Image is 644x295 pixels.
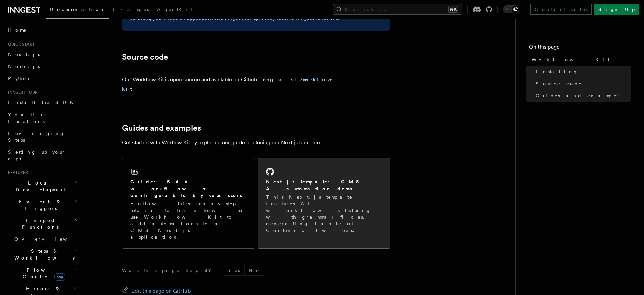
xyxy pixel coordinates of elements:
[532,56,609,63] span: Workflow Kit
[533,90,631,102] a: Guides and examples
[8,64,40,69] span: Node.js
[5,96,79,108] a: Install the SDK
[5,214,79,233] button: Inngest Functions
[529,43,631,54] h4: On this page
[5,42,35,47] span: Quick start
[14,236,84,242] span: Overview
[5,217,72,230] span: Inngest Functions
[533,66,631,78] a: Installing
[5,127,79,146] a: Leveraging Steps
[503,5,519,13] button: Toggle dark mode
[8,112,48,124] span: Your first Functions
[245,265,265,275] button: No
[130,178,247,199] h2: Guide: Build workflows configurable by your users
[5,198,73,212] span: Events & Triggers
[12,248,75,261] span: Steps & Workflows
[122,158,255,249] a: Guide: Build workflows configurable by your usersFollow this step-by-step tutorial to learn how t...
[536,80,582,87] span: Source code
[122,138,390,147] p: Get started with Worflow Kit by exploring our guide or cloning our Next.js template:
[122,52,168,62] a: Source code
[529,54,631,66] a: Workflow Kit
[5,90,38,95] span: Inngest tour
[5,177,79,196] button: Local Development
[109,2,153,18] a: Examples
[258,158,390,249] a: Next.js template: CMS AI automation demoThis Next.js template features AI workflows helping with ...
[157,7,193,12] span: AgentKit
[5,108,79,127] a: Your first Functions
[448,6,458,13] kbd: ⌘K
[8,27,27,33] span: Home
[333,4,462,15] button: Search...⌘K
[5,24,79,36] a: Home
[8,149,66,161] span: Setting up your app
[530,4,592,15] a: Contact sales
[533,78,631,90] a: Source code
[8,52,40,57] span: Next.js
[54,273,65,281] span: new
[5,48,79,60] a: Next.js
[266,178,382,192] h2: Next.js template: CMS AI automation demo
[8,76,33,81] span: Python
[5,196,79,214] button: Events & Triggers
[5,170,28,175] span: Features
[594,4,639,15] a: Sign Up
[153,2,197,18] a: AgentKit
[122,267,216,274] p: Was this page helpful?
[12,264,79,283] button: Flow Controlnew
[536,68,578,75] span: Installing
[8,100,77,105] span: Install the SDK
[266,194,382,234] p: This Next.js template features AI workflows helping with grammar fixes, generating Table of Conte...
[8,131,65,143] span: Leveraging Steps
[113,7,149,12] span: Examples
[5,60,79,72] a: Node.js
[130,200,247,240] p: Follow this step-by-step tutorial to learn how to use Workflow Kit to add automations to a CMS Ne...
[122,123,201,133] a: Guides and examples
[5,179,73,193] span: Local Development
[5,146,79,165] a: Setting up your app
[340,81,390,88] iframe: GitHub
[12,245,79,264] button: Steps & Workflows
[122,75,337,94] p: Our Workflow Kit is open source and available on Github:
[12,233,79,245] a: Overview
[12,267,74,280] span: Flow Control
[50,7,105,12] span: Documentation
[46,2,109,19] a: Documentation
[224,265,244,275] button: Yes
[5,72,79,84] a: Python
[536,92,619,99] span: Guides and examples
